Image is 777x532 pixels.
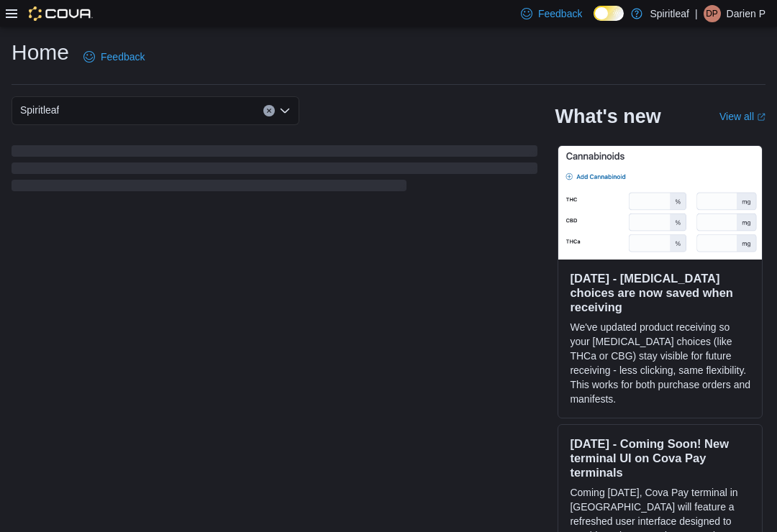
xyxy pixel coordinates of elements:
[594,6,624,21] input: Dark Mode
[727,5,765,22] p: Darien P
[538,6,582,21] span: Feedback
[570,271,750,314] h3: [DATE] - [MEDICAL_DATA] choices are now saved when receiving
[78,42,150,71] a: Feedback
[570,436,750,480] h3: [DATE] - Coming Soon! New terminal UI on Cova Pay terminals
[695,5,698,22] p: |
[12,38,69,67] h1: Home
[719,111,765,122] a: View allExternal link
[279,105,291,116] button: Open list of options
[29,6,93,21] img: Cova
[650,5,689,22] p: Spiritleaf
[20,101,59,119] span: Spiritleaf
[12,148,537,194] span: Loading
[757,113,765,121] svg: External link
[555,105,660,128] h2: What's new
[706,5,718,22] span: DP
[263,105,275,116] button: Clear input
[704,5,721,22] div: Darien P
[570,320,750,406] p: We've updated product receiving so your [MEDICAL_DATA] choices (like THCa or CBG) stay visible fo...
[101,50,145,64] span: Feedback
